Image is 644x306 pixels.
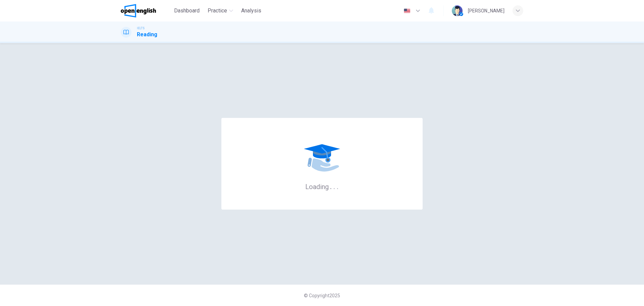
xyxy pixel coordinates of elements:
[333,180,335,191] h6: .
[452,5,463,16] img: Profile picture
[205,5,236,17] button: Practice
[238,5,264,17] button: Analysis
[336,180,339,191] h6: .
[304,293,340,298] span: © Copyright 2025
[241,7,261,15] span: Analysis
[468,7,504,15] div: [PERSON_NAME]
[171,5,202,17] button: Dashboard
[137,31,157,39] h1: Reading
[137,26,145,31] span: IELTS
[121,4,171,17] a: OpenEnglish logo
[305,182,339,191] h6: Loading
[174,7,200,15] span: Dashboard
[330,180,332,191] h6: .
[208,7,227,15] span: Practice
[121,4,156,17] img: OpenEnglish logo
[403,8,411,13] img: en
